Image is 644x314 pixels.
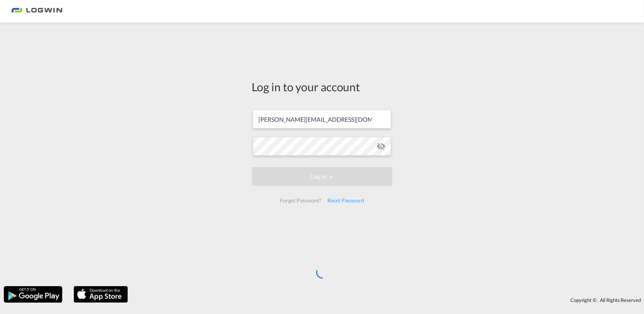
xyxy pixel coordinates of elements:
img: google.png [3,285,63,303]
img: apple.png [73,285,129,303]
img: 2761ae10d95411efa20a1f5e0282d2d7.png [11,3,62,20]
div: Log in to your account [252,79,392,95]
div: Forgot Password? [277,194,324,207]
div: Copyright © . All Rights Reserved [132,294,644,306]
md-icon: icon-eye-off [377,142,386,151]
div: Reset Password [324,194,367,207]
button: LOGIN [252,167,392,186]
input: Enter email/phone number [253,110,391,129]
